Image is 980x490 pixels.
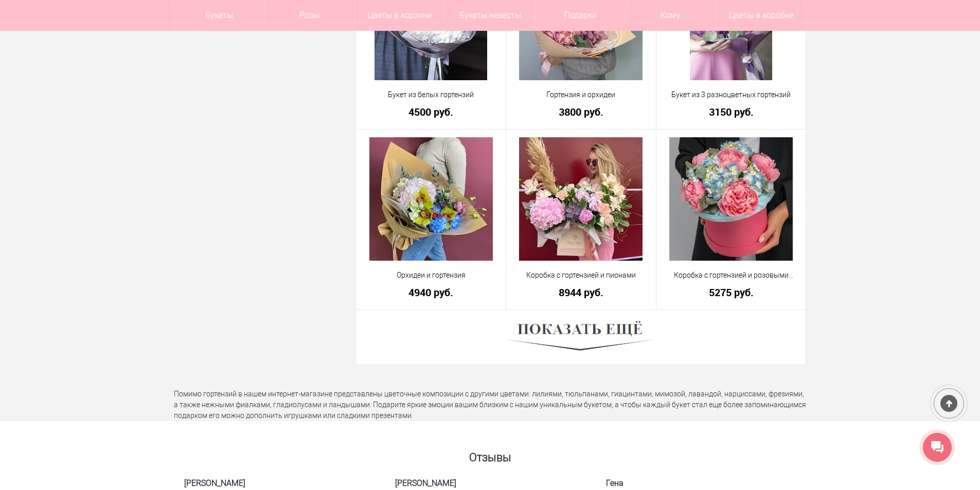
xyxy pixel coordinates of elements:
[669,137,793,261] img: Коробка с гортензией и розовыми пионами
[363,106,500,117] a: 4500 руб.
[513,106,649,117] a: 3800 руб.
[509,333,652,341] a: Показать ещё
[369,137,493,261] img: Орхидеи и гортензия
[509,318,652,357] img: Показать ещё
[363,287,500,298] a: 4940 руб.
[663,270,799,281] a: Коробка с гортензией и розовыми пионами
[174,446,807,464] h2: Отзывы
[184,477,375,489] span: [PERSON_NAME]
[395,477,585,489] span: [PERSON_NAME]
[513,270,649,281] a: Коробка с гортензией и пионами
[513,287,649,298] a: 8944 руб.
[663,89,799,100] a: Букет из 3 разноцветных гортензий
[166,389,814,421] div: Помимо гортензий в нашем интернет-магазине представлены цветочные композиции с другими цветами: л...
[519,137,643,261] img: Коробка с гортензией и пионами
[363,270,500,281] a: Орхидеи и гортензия
[606,477,796,489] span: Гена
[513,89,649,100] a: Гортензия и орхидеи
[663,106,799,117] a: 3150 руб.
[663,287,799,298] a: 5275 руб.
[363,89,500,100] a: Букет из белых гортензий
